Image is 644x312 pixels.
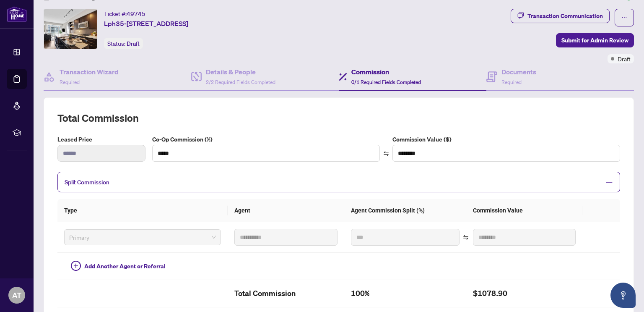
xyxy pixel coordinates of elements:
button: Add Another Agent or Referral [64,260,172,273]
span: Draft [127,40,140,47]
h4: Documents [501,67,536,77]
span: AT [12,289,21,301]
span: ellipsis [621,15,627,21]
img: logo [7,6,27,22]
th: Commission Value [466,199,582,222]
span: Draft [618,54,631,63]
span: Submit for Admin Review [561,34,628,47]
h2: $1078.90 [473,287,576,300]
span: 2/2 Required Fields Completed [206,79,275,85]
span: Add Another Agent or Referral [84,262,166,271]
th: Type [57,199,228,222]
span: minus [605,178,613,186]
span: Primary [69,231,216,244]
span: Required [60,79,80,85]
img: IMG-C12211469_1.jpg [44,9,97,49]
span: swap [383,151,389,157]
span: plus-circle [71,261,81,271]
div: Status: [104,38,143,49]
button: Transaction Communication [511,9,610,23]
span: Split Commission [65,178,109,186]
h2: Total Commission [57,111,620,125]
h2: Total Commission [234,287,337,300]
h4: Transaction Wizard [60,67,119,77]
h4: Details & People [206,67,275,77]
h2: 100% [351,287,460,300]
label: Co-Op Commission (%) [152,135,380,144]
label: Leased Price [57,135,145,144]
span: 0/1 Required Fields Completed [351,79,421,85]
span: 49745 [127,10,145,18]
th: Agent Commission Split (%) [344,199,466,222]
div: Transaction Communication [527,9,603,23]
button: Open asap [610,283,636,308]
span: swap [463,234,469,240]
h4: Commission [351,67,421,77]
span: Required [501,79,522,85]
button: Submit for Admin Review [556,33,634,47]
span: Lph35-[STREET_ADDRESS] [104,18,188,29]
th: Agent [228,199,344,222]
div: Split Commission [57,172,620,192]
label: Commission Value ($) [392,135,620,144]
div: Ticket #: [104,9,145,18]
